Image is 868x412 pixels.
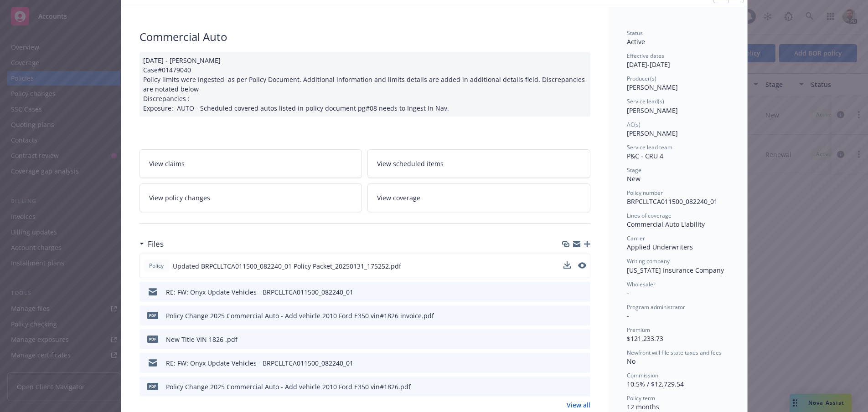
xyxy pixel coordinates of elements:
span: pdf [147,336,158,342]
span: Premium [627,326,650,334]
div: Commercial Auto Liability [627,219,729,229]
span: Service lead team [627,143,672,151]
span: $121,233.73 [627,334,663,343]
span: 12 months [627,402,659,411]
button: download file [563,261,571,269]
span: P&C - CRU 4 [627,152,663,160]
span: - [627,311,629,320]
span: Status [627,29,643,37]
span: [PERSON_NAME] [627,83,678,92]
span: [US_STATE] Insurance Company [627,266,724,275]
span: Writing company [627,257,670,265]
span: No [627,357,635,366]
button: download file [564,287,571,297]
span: Policy [147,262,165,270]
span: Carrier [627,234,645,242]
div: Commercial Auto [139,29,590,45]
span: View scheduled items [377,159,444,168]
button: preview file [579,382,587,392]
a: View coverage [367,183,590,212]
button: preview file [579,287,587,297]
div: RE: FW: Onyx Update Vehicles - BRPCLLTCA011500_082240_01 [166,287,353,297]
span: - [627,289,629,297]
div: [DATE] - [DATE] [627,52,729,69]
div: Policy Change 2025 Commercial Auto - Add vehicle 2010 Ford E350 vin#1826 invoice.pdf [166,311,434,320]
div: Policy Change 2025 Commercial Auto - Add vehicle 2010 Ford E350 vin#1826.pdf [166,382,411,392]
a: View claims [139,149,362,178]
span: View coverage [377,193,420,203]
span: Stage [627,166,641,174]
span: AC(s) [627,121,641,128]
span: Policy number [627,189,663,197]
span: [PERSON_NAME] [627,106,678,115]
span: View policy changes [149,193,210,203]
button: download file [563,261,571,271]
span: Producer(s) [627,75,656,82]
span: Lines of coverage [627,212,672,219]
span: Applied Underwriters [627,243,693,251]
span: New [627,174,641,183]
span: Wholesaler [627,280,656,288]
button: download file [564,335,571,344]
a: View policy changes [139,183,362,212]
span: [PERSON_NAME] [627,129,678,137]
span: Newfront will file state taxes and fees [627,349,722,356]
span: pdf [147,383,158,390]
span: Updated BRPCLLTCA011500_082240_01 Policy Packet_20250131_175252.pdf [173,261,401,271]
button: preview file [579,335,587,344]
span: View claims [149,159,185,168]
span: Effective dates [627,52,664,60]
h3: Files [148,238,164,250]
a: View scheduled items [367,149,590,178]
div: New Title VIN 1826 .pdf [166,335,238,344]
span: Active [627,37,645,46]
button: preview file [578,262,586,269]
a: View all [567,400,590,410]
span: pdf [147,312,158,319]
button: preview file [579,311,587,320]
span: Program administrator [627,303,685,311]
button: preview file [579,358,587,368]
button: download file [564,358,571,368]
span: Policy term [627,394,655,402]
div: RE: FW: Onyx Update Vehicles - BRPCLLTCA011500_082240_01 [166,358,353,368]
span: BRPCLLTCA011500_082240_01 [627,197,718,206]
div: [DATE] - [PERSON_NAME] Case#01479040 Policy limits were Ingested as per Policy Document. Addition... [139,52,590,117]
button: download file [564,382,571,392]
button: preview file [578,261,586,271]
span: Service lead(s) [627,97,664,105]
button: download file [564,311,571,320]
div: Files [139,238,164,250]
span: Commission [627,371,658,379]
span: 10.5% / $12,729.54 [627,380,684,388]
